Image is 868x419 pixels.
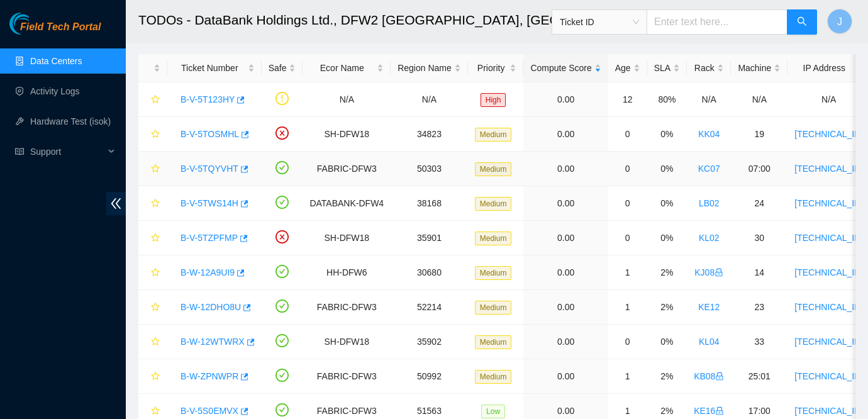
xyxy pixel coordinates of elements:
[181,129,239,139] a: B-V-5TOSMHL
[475,162,512,176] span: Medium
[647,221,687,255] td: 0%
[391,186,468,221] td: 38168
[303,82,391,117] td: N/A
[731,325,787,359] td: 33
[523,186,608,221] td: 0.00
[694,406,724,416] a: KE16lock
[391,82,468,117] td: N/A
[151,372,160,382] span: star
[30,56,82,66] a: Data Centers
[275,299,289,313] span: check-circle
[181,371,238,381] a: B-W-ZPNWPR
[699,233,720,243] a: KL02
[145,89,160,109] button: star
[699,198,720,208] a: LB02
[151,164,160,174] span: star
[303,255,391,290] td: HH-DFW6
[608,152,647,186] td: 0
[145,193,160,213] button: star
[30,86,80,96] a: Activity Logs
[523,82,608,117] td: 0.00
[794,233,863,243] a: [TECHNICAL_ID]
[391,152,468,186] td: 50303
[151,337,160,347] span: star
[275,196,289,209] span: check-circle
[731,290,787,325] td: 23
[608,325,647,359] td: 0
[647,9,787,35] input: Enter text here...
[731,359,787,394] td: 25:01
[303,221,391,255] td: SH-DFW18
[794,406,863,416] a: [TECHNICAL_ID]
[647,152,687,186] td: 0%
[151,268,160,278] span: star
[698,164,720,174] a: KC07
[560,13,639,31] span: Ticket ID
[275,92,289,105] span: exclamation-circle
[151,406,160,416] span: star
[15,147,24,156] span: read
[827,9,852,34] button: J
[151,95,160,105] span: star
[731,255,787,290] td: 14
[145,297,160,317] button: star
[647,82,687,117] td: 80%
[181,406,238,416] a: B-V-5S0EMVX
[794,129,863,139] a: [TECHNICAL_ID]
[181,198,238,208] a: B-V-5TWS14H
[481,93,506,107] span: High
[275,403,289,416] span: check-circle
[106,192,126,215] span: double-left
[145,159,160,179] button: star
[391,221,468,255] td: 35901
[794,267,863,277] a: [TECHNICAL_ID]
[694,267,723,277] a: KJ08lock
[523,117,608,152] td: 0.00
[30,139,104,164] span: Support
[275,126,289,140] span: close-circle
[731,82,787,117] td: N/A
[647,117,687,152] td: 0%
[687,82,731,117] td: N/A
[303,359,391,394] td: FABRIC-DFW3
[787,9,817,35] button: search
[794,198,863,208] a: [TECHNICAL_ID]
[731,117,787,152] td: 19
[181,233,238,243] a: B-V-5TZPFMP
[608,117,647,152] td: 0
[698,129,720,139] a: KK04
[475,197,512,211] span: Medium
[523,359,608,394] td: 0.00
[145,262,160,282] button: star
[694,371,724,381] a: KB08lock
[181,267,235,277] a: B-W-12A9UI9
[275,369,289,382] span: check-circle
[181,302,241,312] a: B-W-12DHO8U
[523,221,608,255] td: 0.00
[145,366,160,386] button: star
[181,94,235,104] a: B-V-5T123HY
[275,230,289,243] span: close-circle
[731,221,787,255] td: 30
[523,152,608,186] td: 0.00
[391,255,468,290] td: 30680
[303,117,391,152] td: SH-DFW18
[647,255,687,290] td: 2%
[475,128,512,142] span: Medium
[145,332,160,352] button: star
[275,334,289,347] span: check-circle
[837,14,842,30] span: J
[145,228,160,248] button: star
[475,232,512,245] span: Medium
[699,337,720,347] a: KL04
[151,233,160,243] span: star
[303,152,391,186] td: FABRIC-DFW3
[608,221,647,255] td: 0
[30,116,111,126] a: Hardware Test (isok)
[391,290,468,325] td: 52214
[275,265,289,278] span: check-circle
[608,186,647,221] td: 0
[9,13,64,35] img: Akamai Technologies
[145,124,160,144] button: star
[647,186,687,221] td: 0%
